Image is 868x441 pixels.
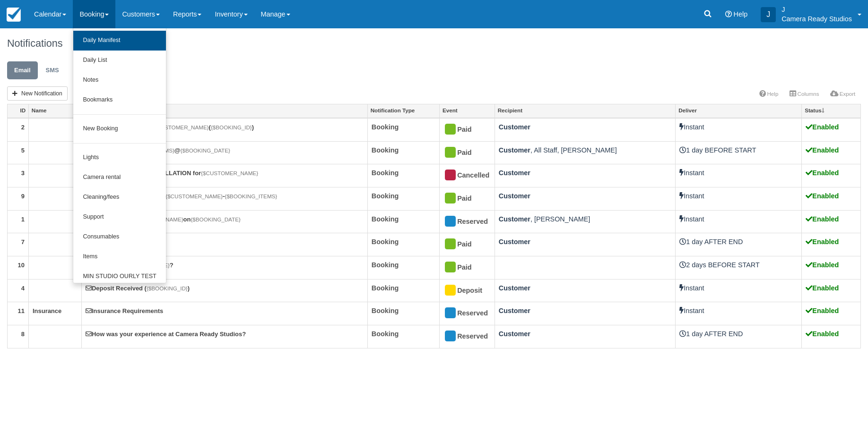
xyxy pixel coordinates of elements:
[73,247,165,267] a: Items
[761,7,776,22] div: J
[781,14,852,24] p: Camera Ready Studios
[67,61,124,80] a: API Webhooks
[499,123,530,131] strong: Customer
[73,31,165,51] a: Daily Manifest
[73,28,166,283] ul: Booking
[73,90,165,110] a: Bookmarks
[806,261,839,269] strong: Enabled
[676,256,802,279] td: 2 days BEFORE START
[499,284,530,292] strong: Customer
[372,169,399,177] strong: Booking
[372,284,399,292] strong: Booking
[21,216,25,223] a: 1
[73,51,165,70] a: Daily List
[86,285,190,292] a: Deposit Received ({$BOOKING_ID})
[18,307,25,314] a: 11
[495,104,676,118] a: Recipient
[443,122,482,137] div: Paid
[86,124,254,131] a: Booking Receipt For{$CUSTOMER_NAME}({$BOOKING_ID})
[18,262,25,269] a: 10
[372,123,399,131] strong: Booking
[372,330,399,338] strong: Booking
[806,307,839,314] strong: Enabled
[443,168,482,183] div: Cancelled
[21,193,25,200] a: 9
[440,104,495,118] a: Event
[21,147,25,154] a: 5
[191,216,240,222] strong: {$BOOKING_DATE}
[147,285,188,291] strong: {$BOOKING_ID}
[165,193,223,199] strong: {$CUSTOMER_NAME}
[86,262,174,269] a: COI for{$CUSTOMER_NAME}?
[86,147,230,154] a: Reminder:{$BOOKING_ITEMS}@{$BOOKING_DATE}
[21,331,25,338] a: 8
[7,8,21,22] img: checkfront-main-nav-mini-logo.png
[181,147,230,153] strong: {$BOOKING_DATE}
[211,124,252,130] strong: {$BOOKING_ID}
[8,104,28,118] a: ID
[372,146,399,154] strong: Booking
[73,187,165,207] a: Cleaning/fees
[806,169,839,177] strong: Enabled
[21,170,25,177] a: 3
[802,104,860,118] a: Status
[676,302,802,325] td: Instant
[73,267,165,287] a: MIN STUDIO OURLY TEST
[754,87,784,101] a: Help
[499,307,530,314] strong: Customer
[7,86,68,101] a: New Notification
[21,124,25,131] a: 2
[73,148,165,168] a: Lights
[806,123,839,131] strong: Enabled
[443,306,482,321] div: Reserved
[443,260,482,275] div: Paid
[676,325,802,348] td: 1 day AFTER END
[443,145,482,161] div: Paid
[372,261,399,269] strong: Booking
[443,237,482,252] div: Paid
[676,141,802,164] td: 1 day BEFORE START
[495,141,676,164] td: , All Staff, [PERSON_NAME]
[372,192,399,200] strong: Booking
[676,210,802,233] td: Instant
[499,215,530,223] strong: Customer
[676,233,802,256] td: 1 day AFTER END
[499,330,530,338] strong: Customer
[86,170,258,177] a: {$BOOKING_DATE}CANCELLATION for{$CUSTOMER_NAME}
[443,283,482,298] div: Deposit
[806,330,839,338] strong: Enabled
[676,279,802,302] td: Instant
[86,216,241,223] a: Booking for{$CUSTOMER_NAME}on{$BOOKING_DATE}
[725,11,732,17] i: Help
[676,187,802,210] td: Instant
[754,87,861,102] ul: More
[86,307,163,314] a: Insurance Requirements
[372,307,399,314] strong: Booking
[806,215,839,223] strong: Enabled
[29,104,81,118] a: Name
[82,104,367,118] a: Subject
[806,284,839,292] strong: Enabled
[86,193,277,200] a: {$BOOKING_START_DATE} {$CUSTOMER_NAME}-{$BOOKING_ITEMS}
[39,61,66,80] a: SMS
[676,104,801,118] a: Deliver
[784,87,825,101] a: Columns
[499,169,530,177] strong: Customer
[499,238,530,246] strong: Customer
[781,5,852,14] p: J
[73,168,165,187] a: Camera rental
[73,227,165,247] a: Consumables
[443,214,482,229] div: Reserved
[201,170,258,176] strong: {$CUSTOMER_NAME}
[806,238,839,246] strong: Enabled
[7,38,861,49] h1: Notifications
[7,61,38,80] a: Email
[495,210,676,233] td: , [PERSON_NAME]
[372,215,399,223] strong: Booking
[676,118,802,141] td: Instant
[734,10,748,18] span: Help
[443,191,482,206] div: Paid
[86,331,246,338] a: How was your experience at Camera Ready Studios?
[225,193,277,199] strong: {$BOOKING_ITEMS}
[499,192,530,200] strong: Customer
